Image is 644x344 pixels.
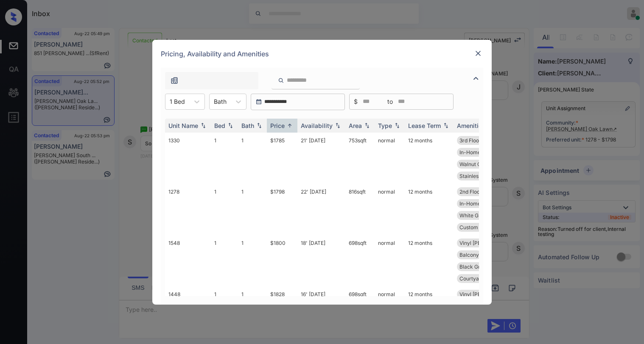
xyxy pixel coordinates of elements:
[238,286,267,338] td: 1
[211,235,238,286] td: 1
[255,122,263,128] img: sorting
[211,133,238,184] td: 1
[459,240,518,246] span: Vinyl [PERSON_NAME]...
[345,286,375,338] td: 698 sqft
[471,73,481,83] img: icon-zuma
[378,122,392,129] div: Type
[238,184,267,235] td: 1
[459,189,482,195] span: 2nd Floor
[241,122,254,129] div: Bath
[267,133,297,184] td: $1785
[387,97,393,106] span: to
[297,286,345,338] td: 16' [DATE]
[165,286,211,338] td: 1448
[278,77,284,84] img: icon-zuma
[459,161,498,167] span: Walnut Cabinets
[214,122,225,129] div: Bed
[165,184,211,235] td: 1278
[297,133,345,184] td: 21' [DATE]
[375,184,405,235] td: normal
[405,133,454,184] td: 12 months
[393,122,401,128] img: sorting
[459,173,498,179] span: Stainless Steel...
[459,224,495,230] span: Custom Closet
[211,286,238,338] td: 1
[459,212,501,219] span: White Granite C...
[354,97,358,106] span: $
[170,76,179,85] img: icon-zuma
[168,122,198,129] div: Unit Name
[297,184,345,235] td: 22' [DATE]
[267,184,297,235] td: $1798
[405,184,454,235] td: 12 months
[405,235,454,286] td: 12 months
[474,49,482,58] img: close
[375,286,405,338] td: normal
[165,133,211,184] td: 1330
[165,235,211,286] td: 1548
[459,137,481,144] span: 3rd Floor
[405,286,454,338] td: 12 months
[345,184,375,235] td: 816 sqft
[459,275,497,282] span: Courtyard View
[459,291,518,297] span: Vinyl [PERSON_NAME]...
[238,235,267,286] td: 1
[459,149,505,155] span: In-Home Washer ...
[363,122,371,128] img: sorting
[375,235,405,286] td: normal
[408,122,441,129] div: Lease Term
[457,122,485,129] div: Amenities
[349,122,362,129] div: Area
[297,235,345,286] td: 18' [DATE]
[199,122,207,128] img: sorting
[211,184,238,235] td: 1
[270,122,285,129] div: Price
[286,122,294,129] img: sorting
[152,40,492,68] div: Pricing, Availability and Amenities
[301,122,333,129] div: Availability
[226,122,235,128] img: sorting
[238,133,267,184] td: 1
[267,286,297,338] td: $1828
[375,133,405,184] td: normal
[459,252,479,258] span: Balcony
[345,235,375,286] td: 698 sqft
[459,264,501,270] span: Black Granite C...
[442,122,450,128] img: sorting
[267,235,297,286] td: $1800
[345,133,375,184] td: 753 sqft
[333,122,342,128] img: sorting
[459,200,505,207] span: In-Home Washer ...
